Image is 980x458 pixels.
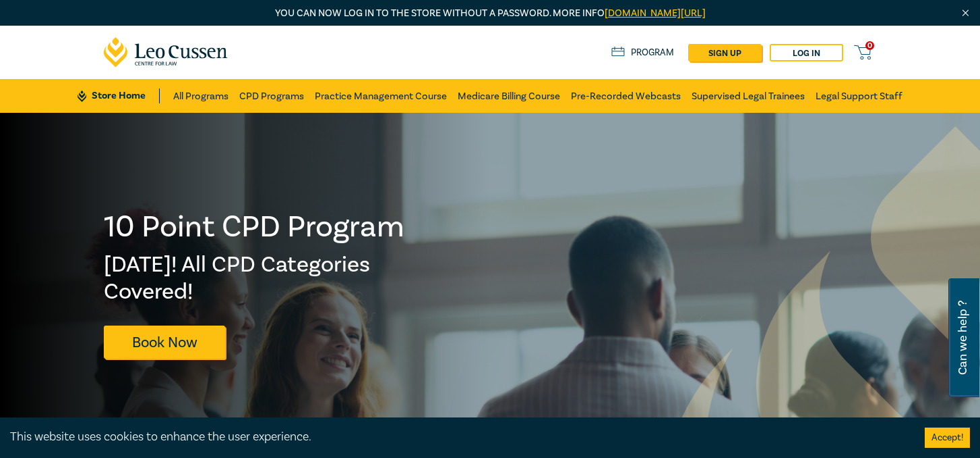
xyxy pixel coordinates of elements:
span: Can we help ? [956,286,969,389]
a: Medicare Billing Course [458,79,560,113]
a: Practice Management Course [315,79,447,113]
a: CPD Programs [239,79,304,113]
a: sign up [688,44,762,61]
button: Accept cookies [925,428,970,448]
a: Legal Support Staff [816,79,902,113]
a: All Programs [173,79,228,113]
a: [DOMAIN_NAME][URL] [605,7,706,20]
a: Pre-Recorded Webcasts [571,79,681,113]
div: This website uses cookies to enhance the user experience. [10,428,905,446]
img: Close [960,7,971,19]
h1: 10 Point CPD Program [104,209,406,245]
a: Supervised Legal Trainees [692,79,805,113]
p: You can now log in to the store without a password. More info [104,6,876,21]
a: Program [611,45,674,60]
span: 0 [865,41,874,50]
h2: [DATE]! All CPD Categories Covered! [104,251,406,305]
a: Store Home [78,88,159,103]
a: Book Now [104,326,225,359]
a: Log in [770,44,843,61]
